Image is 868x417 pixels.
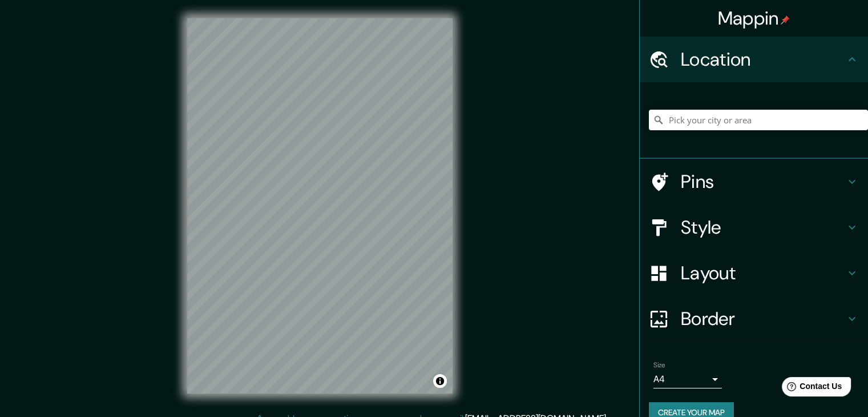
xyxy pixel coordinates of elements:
canvas: Map [187,18,453,394]
input: Pick your city or area [649,110,868,130]
label: Size [653,360,665,370]
div: Border [640,296,868,342]
h4: Border [681,307,845,330]
button: Toggle attribution [433,374,447,388]
h4: Mappin [718,7,790,30]
img: pin-icon.png [781,15,790,25]
div: Pins [640,159,868,205]
h4: Location [681,48,845,71]
div: A4 [653,370,722,388]
h4: Layout [681,262,845,284]
h4: Style [681,216,845,239]
div: Location [640,37,868,82]
iframe: Help widget launcher [766,372,855,404]
h4: Pins [681,170,845,193]
div: Style [640,205,868,250]
div: Layout [640,250,868,296]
